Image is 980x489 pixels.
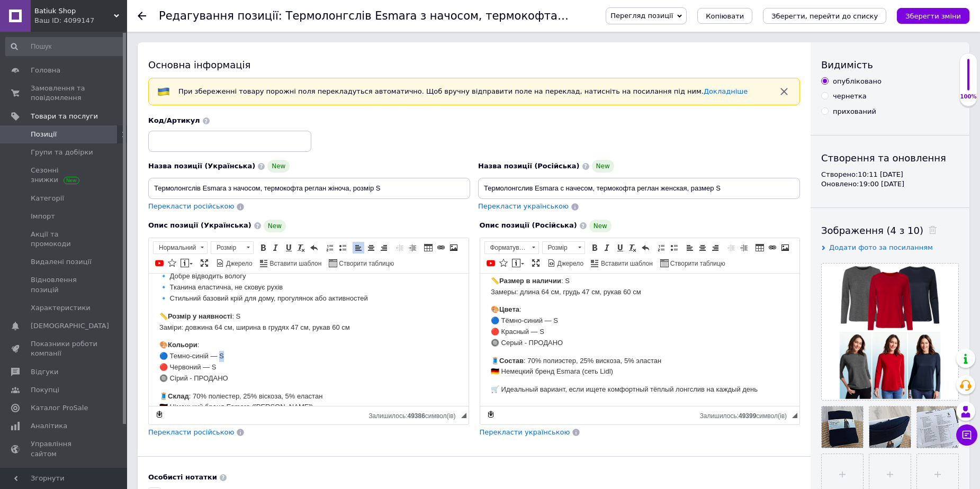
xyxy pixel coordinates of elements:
a: Вставити іконку [498,257,509,269]
a: Вставити/видалити нумерований список [324,242,336,253]
a: Курсив (Ctrl+I) [270,242,282,253]
span: При збереженні товару порожні поля перекладуться автоматично. Щоб вручну відправити поле на перек... [178,87,748,95]
span: Потягніть для зміни розмірів [461,413,466,418]
a: Максимізувати [199,257,210,269]
strong: Цвета [19,32,39,40]
span: New [592,160,614,173]
span: Вставити шаблон [599,259,653,268]
a: Джерело [546,257,586,269]
a: Нормальний [153,241,208,254]
a: По правому краю [709,242,721,253]
a: Створити таблицю [327,257,395,269]
button: Зберегти, перейти до списку [763,8,886,24]
span: Джерело [556,259,584,268]
a: Розмір [542,241,585,254]
input: Пошук [5,37,125,56]
span: Замовлення та повідомлення [31,84,98,103]
div: Кiлькiсть символiв [700,410,792,420]
span: Форматування [485,242,528,253]
i: Зберегти, перейти до списку [771,12,878,20]
span: Створити таблицю [337,259,394,268]
p: 🎨 : 🔵 Темно-синій — S 🔴 Червоний — S 🔘 Сірий - ПРОДАНО [11,66,309,110]
h1: Редагування позиції: Термолонгслів Esmara з начосом, термокофта реглан жіноча, розмір S [159,10,702,22]
a: Розмір [211,241,254,254]
a: Додати відео з YouTube [154,257,165,269]
span: [DEMOGRAPHIC_DATA] [31,321,109,331]
p: 📏 : S Заміри: довжина 64 см, ширина в грудях 47 см, рукав 60 см [11,38,309,60]
span: Назва позиції (Українська) [148,162,255,170]
span: Акції та промокоди [31,230,98,249]
div: Ваш ID: 4099147 [34,16,127,25]
span: 49399 [739,412,756,420]
a: Вставити шаблон [589,257,654,269]
span: Опис позиції (Російська) [480,221,577,229]
span: Імпорт [31,212,55,221]
div: Створено: 10:11 [DATE] [821,170,959,179]
span: Управління сайтом [31,439,98,458]
a: Зменшити відступ [394,242,406,253]
span: Товари та послуги [31,112,98,121]
a: Підкреслений (Ctrl+U) [614,242,626,253]
p: 📏 : S Замеры: длина 64 см, грудь 47 см, рукав 60 см [11,2,309,24]
a: Таблиця [422,242,434,253]
span: New [267,160,290,173]
a: Видалити форматування [627,242,639,253]
a: Жирний (Ctrl+B) [589,242,600,253]
span: Нормальний [154,242,197,253]
span: Показники роботи компанії [31,339,98,358]
a: Вставити іконку [166,257,178,269]
span: Гаманець компанії [31,467,98,486]
span: Вставити шаблон [268,259,322,268]
span: Сезонні знижки [31,166,98,185]
a: Вставити повідомлення [179,257,194,269]
span: Характеристики [31,303,91,313]
span: Batiuk Shop [34,6,114,16]
a: По лівому краю [353,242,364,253]
span: Видалені позиції [31,257,92,267]
span: Покупці [31,385,59,395]
p: 🧵 : 70% полиэстер, 25% вискоза, 5% эластан 🇩🇪 Немецкий бренд Esmara (сеть Lidl) [11,82,309,104]
input: Наприклад, H&M жіноча сукня зелена 38 розмір вечірня максі з блискітками [148,178,470,199]
span: Перекласти українською [478,202,569,210]
div: Кiлькiсть символiв [368,410,461,420]
a: Збільшити відступ [738,242,750,253]
iframe: Редактор, 7EE5CC04-5DCD-4838-BF1D-5D713998D655 [149,274,469,406]
span: Опис позиції (Українська) [148,221,251,229]
a: По центру [365,242,377,253]
a: Видалити форматування [295,242,307,253]
div: Основна інформація [148,58,800,71]
div: Повернутися назад [138,12,146,20]
span: New [589,220,612,232]
button: Чат з покупцем [956,424,977,446]
a: По лівому краю [684,242,696,253]
div: чернетка [833,92,867,101]
span: Позиції [31,130,57,139]
p: 🧵 : 70% поліестер, 25% віскоза, 5% еластан 🇩🇪 Німецький бренд Esmara ([PERSON_NAME]) [11,117,309,140]
a: Створити таблицю [659,257,727,269]
a: Вставити/Редагувати посилання (Ctrl+L) [767,242,778,253]
p: 🛒 Идеальный вариант, если ищете комфортный тёплый лонгслив на каждый день [11,111,309,122]
a: Максимізувати [530,257,542,269]
a: Вставити шаблон [258,257,323,269]
span: Розмір [543,242,574,253]
a: Вставити/видалити нумерований список [655,242,667,253]
a: Вставити/видалити маркований список [337,242,348,253]
span: Перекласти російською [148,202,234,210]
a: Додати відео з YouTube [485,257,497,269]
strong: Розмір у наявності [19,39,83,47]
span: Перекласти російською [148,428,234,436]
i: Зберегти зміни [905,12,961,20]
div: Оновлено: 19:00 [DATE] [821,179,959,189]
a: Підкреслений (Ctrl+U) [283,242,294,253]
span: Перекласти українською [480,428,570,436]
a: Таблиця [754,242,766,253]
span: Розмір [211,242,243,253]
span: Джерело [224,259,253,268]
span: Код/Артикул [148,116,200,124]
a: По правому краю [378,242,390,253]
a: Зображення [779,242,791,253]
button: Зберегти зміни [897,8,969,24]
a: Жирний (Ctrl+B) [257,242,269,253]
img: :flag-ua: [157,85,170,98]
div: 100% Якість заповнення [959,53,977,106]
